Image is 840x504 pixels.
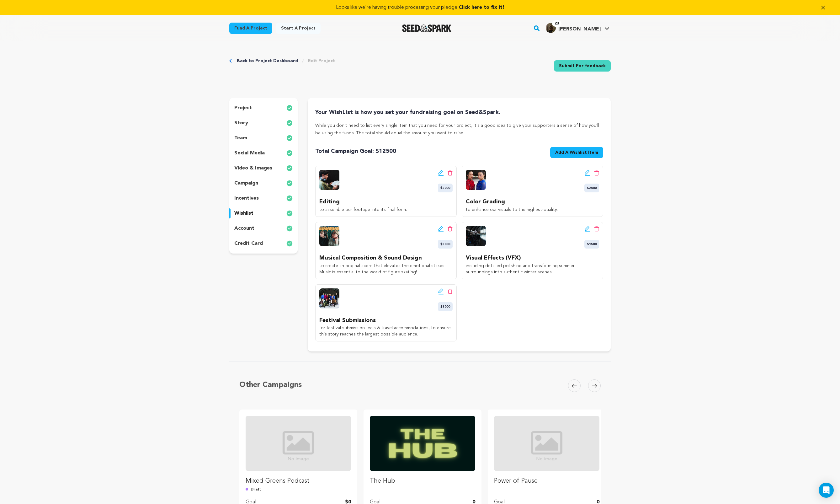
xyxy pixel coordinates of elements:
button: social media [229,148,298,158]
img: wishlist [319,226,339,246]
span: [PERSON_NAME] [558,27,601,32]
span: Add A Wishlist Item [555,149,598,156]
button: wishlist [229,208,298,218]
img: wishlist [466,170,486,190]
h5: Other Campaigns [239,379,302,391]
p: to enhance our visuals to the highest-quality. [466,206,599,213]
span: $2000 [584,184,599,192]
p: Mixed Greens Podcast [246,476,351,486]
p: Visual Effects (VFX) [466,254,599,263]
p: story [234,119,248,127]
p: project [234,104,252,112]
img: wishlist [466,226,486,246]
a: Start a project [276,23,321,34]
a: Submit For feedback [554,60,611,72]
img: check-circle-full.svg [286,164,293,172]
img: check-circle-full.svg [286,149,293,157]
img: Seed&Spark Logo Dark Mode [402,24,451,32]
img: check-circle-full.svg [286,180,293,187]
button: story [229,118,298,128]
img: check-circle-full.svg [286,240,293,247]
p: campaign [234,180,258,187]
div: Open Intercom Messenger [819,483,834,498]
button: project [229,103,298,113]
img: check-circle-full.svg [286,195,293,202]
div: Bradford W.'s Profile [546,23,601,33]
p: account [234,225,254,232]
button: campaign [229,178,298,188]
img: check-circle-full.svg [286,119,293,127]
p: to assemble our footage into its final form. [319,206,453,213]
img: wishlist [319,170,339,190]
p: Color Grading [466,197,599,206]
p: Editing [319,197,453,206]
span: Click here to fix it! [459,5,504,10]
img: check-circle-full.svg [286,225,293,232]
p: credit card [234,240,263,247]
div: Breadcrumb [229,58,335,64]
p: to create an original score that elevates the emotional stakes. Music is essential to the world o... [319,263,453,275]
button: incentives [229,193,298,203]
button: Add A Wishlist Item [550,147,603,158]
p: Power of Pause [494,476,599,486]
p: social media [234,149,265,157]
a: Seed&Spark Homepage [402,24,451,32]
a: Looks like we're having trouble processing your pledge.Click here to fix it! [8,4,832,11]
p: including detailed polishing and transforming summer surroundings into authentic winter scenes. [466,263,599,275]
p: Musical Composition & Sound Design [319,254,453,263]
p: incentives [234,195,259,202]
p: The Hub [370,476,475,486]
a: Back to Project Dashboard [237,58,298,64]
p: wishlist [234,210,253,217]
span: $3000 [438,184,453,192]
img: check-circle-full.svg [286,134,293,142]
p: for festival submission feels & travel accommodations, to ensure this story reaches the largest p... [319,325,453,337]
button: team [229,133,298,143]
button: credit card [229,239,298,249]
span: $3000 [438,302,453,311]
p: video & images [234,164,272,172]
p: While you don't need to list every single item that you need for your project, it's a good idea t... [315,122,603,137]
a: Fund a project [229,23,272,34]
p: team [234,134,247,142]
span: Total Campaign Goal: $ [315,147,396,156]
button: account [229,223,298,233]
h4: Your WishList is how you set your fundraising goal on Seed&Spark. [315,108,603,117]
span: Bradford W.'s Profile [545,22,611,35]
span: $1500 [584,240,599,249]
img: check-circle-full.svg [286,210,293,217]
img: wishlist [319,288,339,308]
p: Festival Submissions [319,316,453,325]
a: Edit Project [308,58,335,64]
span: $3000 [438,240,453,249]
span: 23 [552,20,561,27]
span: 12500 [379,148,396,154]
a: Bradford W.'s Profile [545,22,611,33]
p: Draft [246,486,351,493]
img: check-circle-full.svg [286,104,293,112]
button: video & images [229,163,298,173]
img: 3a86447e2a31640c.jpg [546,23,556,33]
